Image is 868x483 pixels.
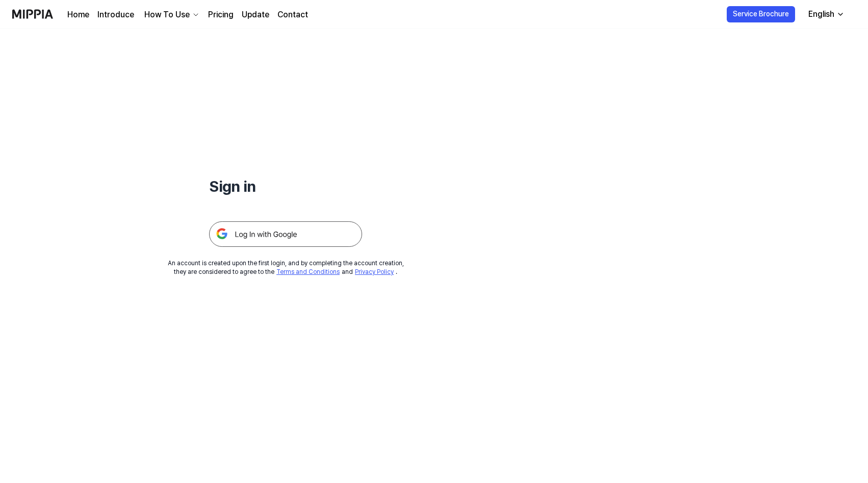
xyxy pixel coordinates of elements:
a: Home [67,9,89,21]
div: An account is created upon the first login, and by completing the account creation, they are cons... [168,259,404,276]
a: Contact [277,9,308,21]
h1: Sign in [209,175,362,197]
a: Pricing [208,9,234,21]
button: English [800,4,851,24]
a: Terms and Conditions [276,268,340,275]
a: Update [242,9,269,21]
button: How To Use [142,9,200,21]
a: Privacy Policy [355,268,394,275]
a: Introduce [97,9,134,21]
button: Service Brochure [727,6,795,22]
div: English [806,8,836,20]
img: 구글 로그인 버튼 [209,221,362,247]
div: How To Use [142,9,192,21]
